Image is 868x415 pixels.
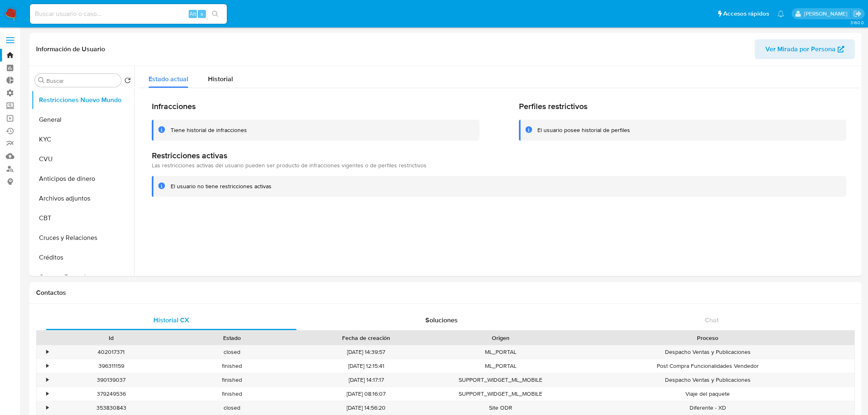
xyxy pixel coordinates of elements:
[46,362,48,370] div: •
[705,315,719,325] span: Chat
[171,373,292,387] div: finished
[561,345,854,359] div: Despacho Ventas y Publicaciones
[561,359,854,373] div: Post Compra Funcionalidades Vendedor
[32,169,134,189] button: Anticipos de dinero
[765,39,836,59] span: Ver Mirada por Persona
[51,401,171,415] div: 353830843
[440,387,561,401] div: SUPPORT_WIDGET_ML_MOBILE
[171,401,292,415] div: closed
[207,8,224,20] button: search-icon
[804,10,850,18] p: zoe.breuer@mercadolibre.com
[32,267,134,287] button: Cuentas Bancarias
[57,334,166,342] div: Id
[32,130,134,149] button: KYC
[30,9,227,19] input: Buscar usuario o caso...
[171,387,292,401] div: finished
[32,248,134,267] button: Créditos
[566,334,849,342] div: Proceso
[32,189,134,208] button: Archivos adjuntos
[853,9,862,18] a: Salir
[298,334,434,342] div: Fecha de creación
[561,401,854,415] div: Diferente - XD
[46,77,118,84] input: Buscar
[46,404,48,412] div: •
[36,289,855,297] h1: Contactos
[38,77,45,84] button: Buscar
[440,401,561,415] div: Site ODR
[171,345,292,359] div: closed
[292,401,440,415] div: [DATE] 14:56:20
[440,359,561,373] div: ML_PORTAL
[32,90,134,110] button: Restricciones Nuevo Mundo
[171,359,292,373] div: finished
[46,348,48,356] div: •
[561,387,854,401] div: Viaje del paquete
[561,373,854,387] div: Despacho Ventas y Publicaciones
[32,149,134,169] button: CVU
[446,334,555,342] div: Origen
[777,10,784,17] a: Notificaciones
[292,373,440,387] div: [DATE] 14:17:17
[32,228,134,248] button: Cruces y Relaciones
[46,376,48,384] div: •
[51,373,171,387] div: 390139037
[440,373,561,387] div: SUPPORT_WIDGET_ML_MOBILE
[723,9,769,18] span: Accesos rápidos
[32,208,134,228] button: CBT
[51,359,171,373] div: 396311159
[292,359,440,373] div: [DATE] 12:15:41
[190,10,196,18] span: Alt
[201,10,203,18] span: s
[440,345,561,359] div: ML_PORTAL
[32,110,134,130] button: General
[292,345,440,359] div: [DATE] 14:39:57
[51,345,171,359] div: 402017371
[124,77,131,86] button: Volver al orden por defecto
[153,315,189,325] span: Historial CX
[36,45,105,53] h1: Información de Usuario
[425,315,458,325] span: Soluciones
[755,39,855,59] button: Ver Mirada por Persona
[292,387,440,401] div: [DATE] 08:16:07
[177,334,286,342] div: Estado
[46,390,48,398] div: •
[51,387,171,401] div: 379249536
